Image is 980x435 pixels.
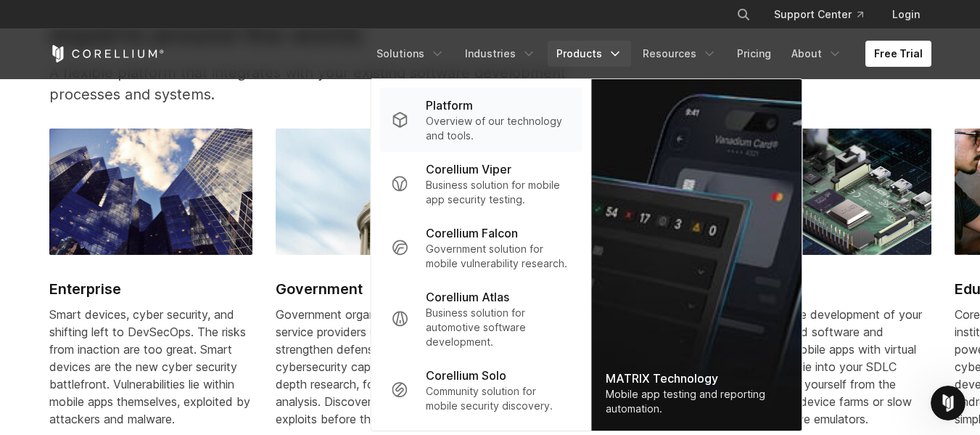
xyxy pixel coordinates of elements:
[426,97,473,114] p: Platform
[728,307,922,426] span: Modernize the development of your IoT embedded software and companion mobile apps with virtual de...
[865,41,931,67] a: Free Trial
[426,384,570,413] p: Community solution for mobile security discovery.
[606,387,788,416] div: Mobile app testing and reporting automation.
[49,62,627,105] p: A flexible platform that integrates with your existing software development processes and systems.
[730,1,757,28] button: Search
[881,1,931,28] a: Login
[426,114,570,143] p: Overview of our technology and tools.
[276,129,479,255] img: Government
[379,280,582,358] a: Corellium Atlas Business solution for automotive software development.
[368,41,931,67] div: Navigation Menu
[456,41,545,67] a: Industries
[728,41,780,67] a: Pricing
[591,79,802,431] a: MATRIX Technology Mobile app testing and reporting automation.
[379,88,582,152] a: Platform Overview of our technology and tools.
[426,367,506,384] p: Corellium Solo
[368,41,453,67] a: Solutions
[276,278,479,300] h2: Government
[728,129,931,255] img: Hardware
[728,278,931,300] h2: Hardware
[426,224,518,242] p: Corellium Falcon
[49,278,252,300] h2: Enterprise
[49,45,165,62] a: Corellium Home
[719,1,931,28] div: Navigation Menu
[591,79,802,431] img: Matrix_WebNav_1x
[379,216,582,280] a: Corellium Falcon Government solution for mobile vulnerability research.
[426,160,511,178] p: Corellium Viper
[426,242,570,271] p: Government solution for mobile vulnerability research.
[379,358,582,422] a: Corellium Solo Community solution for mobile security discovery.
[426,306,570,349] p: Business solution for automotive software development.
[276,306,479,428] div: Government organizations and service providers use Corellium to strengthen defensive mobile cyber...
[762,1,875,28] a: Support Center
[931,386,965,420] iframe: Intercom live chat
[426,178,570,207] p: Business solution for mobile app security testing.
[783,41,851,67] a: About
[548,41,631,67] a: Products
[49,306,252,428] div: Smart devices, cyber security, and shifting left to DevSecOps. The risks from inaction are too gr...
[379,152,582,216] a: Corellium Viper Business solution for mobile app security testing.
[49,129,252,255] img: Enterprise
[634,41,725,67] a: Resources
[426,288,509,306] p: Corellium Atlas
[606,370,788,387] div: MATRIX Technology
